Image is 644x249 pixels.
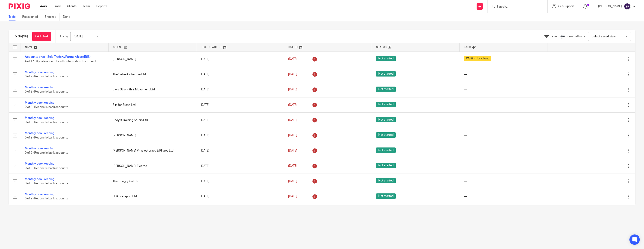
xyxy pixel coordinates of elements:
span: 0 of 9 · Reconcile bank accounts [25,90,68,93]
span: [DATE] [288,103,297,106]
a: Monthly bookkeeping [25,71,54,74]
div: --- [464,194,543,199]
span: Tags [464,46,471,48]
a: Monthly bookkeeping [25,162,54,165]
span: 4 of 17 · Update accounts with information from client [25,60,96,63]
td: [PERSON_NAME] [108,128,196,143]
img: svg%3E [624,3,631,10]
td: Glenshiel Campsite Limited [108,204,196,219]
td: [DATE] [196,174,284,189]
span: Not started [376,102,396,107]
span: [DATE] [288,73,297,76]
p: [PERSON_NAME] [598,4,622,8]
td: [PERSON_NAME] Physiotherapy & Pilates Ltd [108,143,196,158]
span: Filter [550,35,557,38]
td: [PERSON_NAME] [108,52,196,67]
a: Reassigned [22,13,41,21]
span: Not started [376,117,396,122]
span: Not started [376,178,396,183]
td: [DATE] [196,158,284,174]
a: Email [54,4,61,8]
a: Monthly bookkeeping [25,132,54,135]
div: --- [464,164,543,168]
span: Select saved view [592,35,616,38]
td: [DATE] [196,97,284,112]
span: 0 of 9 · Reconcile bank accounts [25,75,68,78]
span: 0 of 9 · Reconcile bank accounts [25,197,68,200]
p: Due by [59,34,68,38]
span: [DATE] [288,149,297,152]
td: [DATE] [196,204,284,219]
a: Clients [67,4,76,8]
td: Bodyfit Training Studio Ltd [108,113,196,128]
span: [DATE] [288,58,297,61]
a: Reports [96,4,107,8]
span: [DATE] [288,88,297,91]
td: The Hungry Gull Ltd [108,174,196,189]
td: HS4 Transport Ltd [108,189,196,204]
a: Monthly bookkeeping [25,116,54,119]
td: [PERSON_NAME] Electric [108,158,196,174]
td: [DATE] [196,128,284,143]
h1: To do [13,34,28,39]
span: (96) [22,35,28,38]
a: Snoozed [45,13,60,21]
span: [DATE] [288,119,297,122]
a: Monthly bookkeeping [25,101,54,104]
span: 0 of 9 · Reconcile bank accounts [25,121,68,124]
td: [DATE] [196,82,284,97]
div: --- [464,179,543,183]
div: --- [464,149,543,153]
input: Search [496,5,535,9]
td: [DATE] [196,52,284,67]
a: + Add task [32,32,51,41]
a: Team [83,4,90,8]
td: The Selkie Collective Ltd [108,67,196,82]
span: [DATE] [288,164,297,167]
span: Not started [376,193,396,199]
a: Accounts prep - Sole Traders/Partnerships (IRIS) [25,55,91,58]
span: Not started [376,71,396,77]
td: B is for Brand Ltd [108,97,196,112]
span: Not started [376,132,396,138]
td: [DATE] [196,113,284,128]
span: Not started [376,147,396,153]
td: [DATE] [196,189,284,204]
span: 0 of 9 · Reconcile bank accounts [25,106,68,109]
a: Monthly bookkeeping [25,178,54,181]
a: Monthly bookkeeping [25,147,54,150]
a: Monthly bookkeeping [25,193,54,196]
span: [DATE] [74,35,83,38]
span: [DATE] [288,180,297,183]
span: [DATE] [288,195,297,198]
img: Pixie [9,3,30,9]
span: 0 of 9 · Reconcile bank accounts [25,167,68,170]
a: Done [63,13,73,21]
span: Get Support [558,5,574,8]
div: --- [464,87,543,92]
a: Work [40,4,47,8]
span: 0 of 9 · Reconcile bank accounts [25,151,68,154]
a: To do [9,13,19,21]
span: Not started [376,163,396,168]
span: Waiting for client [464,56,491,61]
span: View Settings [566,35,585,38]
div: --- [464,133,543,138]
td: [DATE] [196,67,284,82]
span: 0 of 9 · Reconcile bank accounts [25,182,68,185]
span: Not started [376,87,396,92]
td: [DATE] [196,143,284,158]
span: 0 of 9 · Reconcile bank accounts [25,136,68,139]
td: Skye Strength & Movement Ltd [108,82,196,97]
div: --- [464,118,543,122]
div: --- [464,103,543,107]
a: Monthly bookkeeping [25,86,54,89]
div: --- [464,72,543,77]
span: [DATE] [288,134,297,137]
span: Not started [376,56,396,61]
